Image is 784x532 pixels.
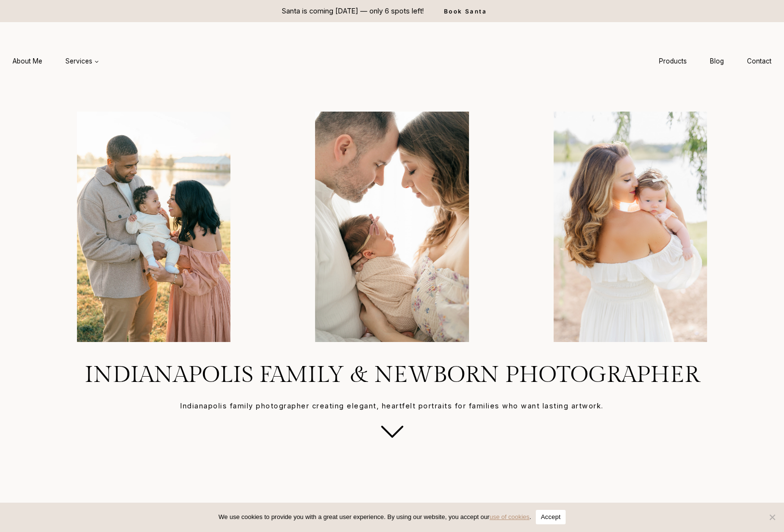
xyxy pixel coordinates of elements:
li: 1 of 4 [38,112,269,342]
a: About Me [1,52,54,70]
p: Indianapolis family photographer creating elegant, heartfelt portraits for families who want last... [23,401,761,411]
span: Services [65,56,99,66]
a: Services [54,52,111,70]
a: Blog [698,52,735,70]
p: Santa is coming [DATE] — only 6 spots left! [282,6,424,16]
nav: Primary [1,52,111,70]
div: Photo Gallery Carousel [38,112,746,342]
li: 2 of 4 [277,112,507,342]
img: Family enjoying a sunny day by the lake. [38,112,269,342]
button: Accept [536,510,565,524]
a: use of cookies [490,513,530,520]
h1: Indianapolis Family & Newborn Photographer [23,361,761,389]
img: aleah gregory logo [284,41,500,81]
a: Products [647,52,698,70]
span: No [767,512,777,522]
li: 3 of 4 [515,112,746,342]
nav: Secondary [647,52,783,70]
span: We use cookies to provide you with a great user experience. By using our website, you accept our . [218,512,531,522]
a: Contact [735,52,783,70]
img: Parents holding their baby lovingly by Indianapolis newborn photographer [277,112,507,342]
img: mom holding baby on shoulder looking back at the camera outdoors in Carmel, Indiana [515,112,746,342]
